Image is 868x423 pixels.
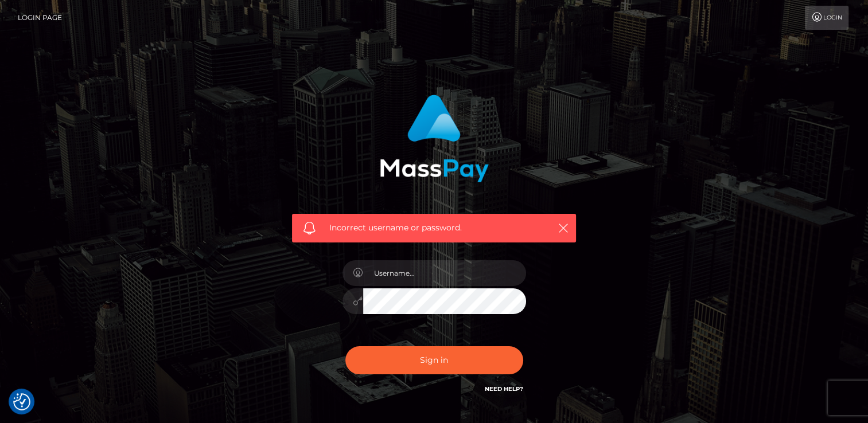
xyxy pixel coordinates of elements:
input: Username... [363,260,526,286]
a: Login [805,6,848,30]
button: Consent Preferences [13,393,30,410]
button: Sign in [345,346,523,374]
a: Login Page [18,6,62,30]
a: Need Help? [485,385,523,393]
img: Revisit consent button [13,393,30,410]
img: MassPay Login [380,95,489,182]
span: Incorrect username or password. [329,222,539,234]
